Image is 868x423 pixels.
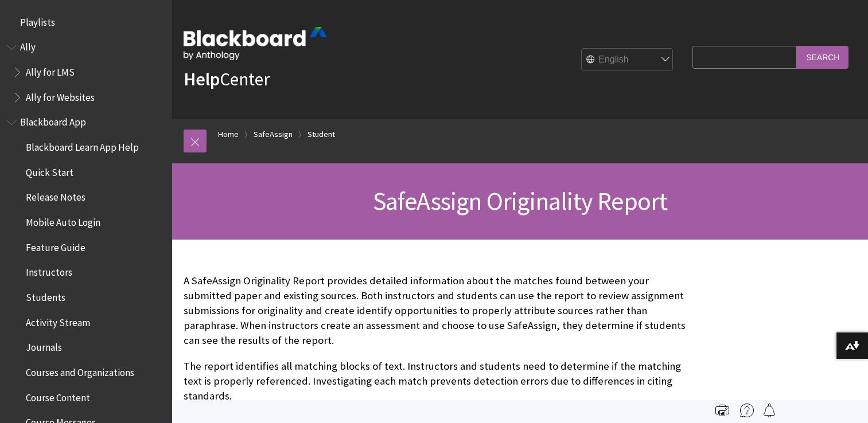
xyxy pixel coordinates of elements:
[184,273,687,348] p: A SafeAssign Originality Report provides detailed information about the matches found between you...
[218,127,239,142] a: Home
[26,213,100,228] span: Mobile Auto Login
[373,185,668,217] span: SafeAssign Originality Report
[20,38,36,53] span: Ally
[26,188,85,203] span: Release Notes
[26,62,75,78] span: Ally for LMS
[715,404,729,417] img: Print
[26,363,134,378] span: Courses and Organizations
[184,68,270,91] a: HelpCenter
[26,313,90,328] span: Activity Stream
[308,127,335,142] a: Student
[254,127,293,142] a: SafeAssign
[7,38,165,107] nav: Book outline for Anthology Ally Help
[740,404,754,417] img: More help
[26,88,95,103] span: Ally for Websites
[184,68,220,91] strong: Help
[797,46,848,68] input: Search
[20,13,55,28] span: Playlists
[26,263,72,279] span: Instructors
[184,27,327,60] img: Blackboard by Anthology
[184,359,687,404] p: The report identifies all matching blocks of text. Instructors and students need to determine if ...
[26,288,65,303] span: Students
[26,388,90,404] span: Course Content
[582,49,674,72] select: Site Language Selector
[20,113,86,128] span: Blackboard App
[26,138,139,153] span: Blackboard Learn App Help
[26,163,73,178] span: Quick Start
[762,404,776,417] img: Follow this page
[26,338,62,354] span: Journals
[7,13,165,32] nav: Book outline for Playlists
[26,238,85,253] span: Feature Guide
